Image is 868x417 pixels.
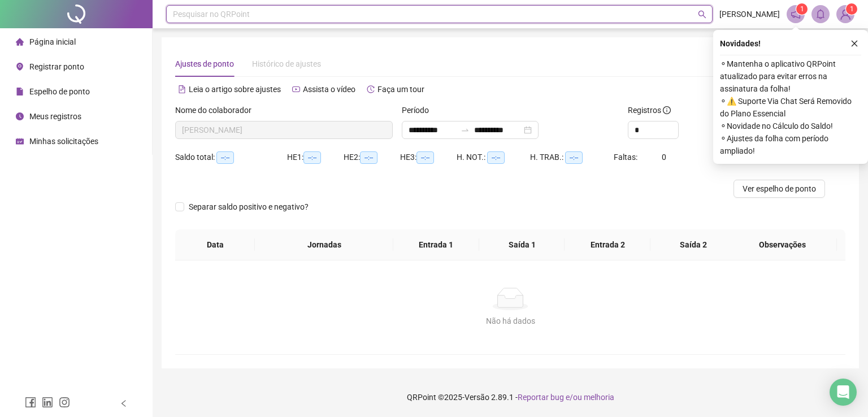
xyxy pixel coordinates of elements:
[796,3,808,15] sup: 1
[16,137,24,145] span: schedule
[29,62,84,71] span: Registrar ponto
[189,85,281,94] span: Leia o artigo sobre ajustes
[791,9,801,19] span: notification
[175,229,255,260] th: Data
[16,63,24,71] span: environment
[461,125,470,134] span: swap-right
[25,397,36,408] span: facebook
[303,151,321,164] span: --:--
[16,112,24,120] span: clock-circle
[16,88,24,95] span: file
[565,229,650,260] th: Entrada 2
[377,85,424,94] span: Faça um tour
[530,151,614,164] div: H. TRAB.:
[850,40,858,47] span: close
[565,151,583,164] span: --:--
[175,59,234,68] span: Ajustes de ponto
[175,151,287,164] div: Saldo total:
[292,85,300,93] span: youtube
[720,132,861,157] span: ⚬ Ajustes da folha com período ampliado!
[303,85,355,94] span: Assista o vídeo
[487,151,505,164] span: --:--
[663,106,671,114] span: info-circle
[737,238,828,251] span: Observações
[830,379,857,406] div: Open Intercom Messenger
[178,85,186,93] span: file-text
[800,5,804,13] span: 1
[287,151,344,164] div: HE 1:
[416,151,434,164] span: --:--
[650,229,736,260] th: Saída 2
[720,95,861,120] span: ⚬ ⚠️ Suporte Via Chat Será Removido do Plano Essencial
[175,104,259,116] label: Nome do colaborador
[16,38,24,46] span: home
[216,151,234,164] span: --:--
[662,153,666,162] span: 0
[734,180,825,198] button: Ver espelho de ponto
[367,85,375,93] span: history
[120,399,128,407] span: left
[837,6,854,23] img: 90498
[479,229,565,260] th: Saída 1
[189,315,832,327] div: Não há dados
[184,201,313,213] span: Separar saldo positivo e negativo?
[457,151,530,164] div: H. NOT.:
[720,37,761,50] span: Novidades !
[815,9,826,19] span: bell
[182,121,386,138] span: FELIPE SOUSA DA SILVA
[255,229,393,260] th: Jornadas
[252,59,321,68] span: Histórico de ajustes
[400,151,457,164] div: HE 3:
[628,104,671,116] span: Registros
[393,229,479,260] th: Entrada 1
[42,397,53,408] span: linkedin
[728,229,837,260] th: Observações
[720,120,861,132] span: ⚬ Novidade no Cálculo do Saldo!
[698,10,706,19] span: search
[719,8,780,20] span: [PERSON_NAME]
[29,87,90,96] span: Espelho de ponto
[743,183,816,195] span: Ver espelho de ponto
[59,397,70,408] span: instagram
[518,393,614,402] span: Reportar bug e/ou melhoria
[153,377,868,417] footer: QRPoint © 2025 - 2.89.1 -
[850,5,854,13] span: 1
[29,137,98,146] span: Minhas solicitações
[344,151,400,164] div: HE 2:
[29,112,81,121] span: Meus registros
[614,153,639,162] span: Faltas:
[465,393,489,402] span: Versão
[360,151,377,164] span: --:--
[402,104,436,116] label: Período
[29,37,76,46] span: Página inicial
[846,3,857,15] sup: Atualize o seu contato no menu Meus Dados
[720,58,861,95] span: ⚬ Mantenha o aplicativo QRPoint atualizado para evitar erros na assinatura da folha!
[461,125,470,134] span: to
